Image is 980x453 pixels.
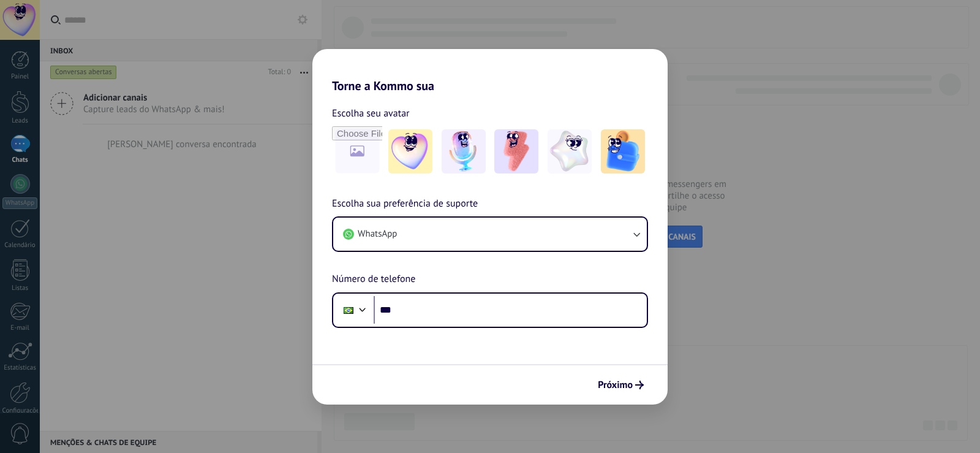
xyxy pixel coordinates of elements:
[592,375,649,395] button: Próximo
[601,129,645,173] img: -5.jpeg
[332,105,410,121] span: Escolha seu avatar
[598,381,633,389] span: Próximo
[494,129,538,173] img: -3.jpeg
[332,196,478,212] span: Escolha sua preferência de suporte
[337,297,360,323] div: Brazil: + 55
[388,129,432,173] img: -1.jpeg
[442,129,486,173] img: -2.jpeg
[332,272,415,287] span: Número de telefone
[333,218,647,251] button: WhatsApp
[548,129,592,173] img: -4.jpeg
[312,49,668,93] h2: Torne a Kommo sua
[358,228,397,240] span: WhatsApp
